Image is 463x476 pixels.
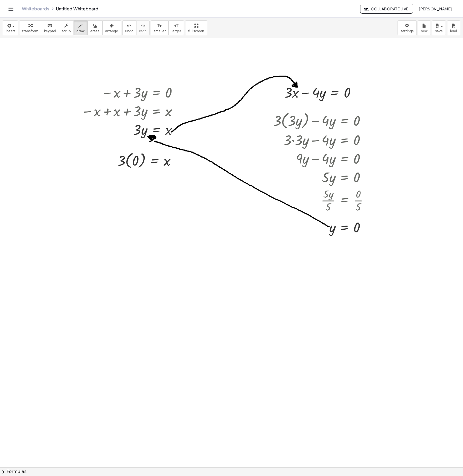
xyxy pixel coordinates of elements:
[401,29,414,33] span: settings
[450,29,457,33] span: load
[188,29,204,33] span: fullscreen
[151,21,169,35] button: format_sizesmaller
[19,21,41,35] button: transform
[3,21,18,35] button: insert
[136,21,150,35] button: redoredo
[47,22,53,29] i: keyboard
[419,6,452,11] span: [PERSON_NAME]
[139,29,147,33] span: redo
[62,29,71,33] span: scrub
[22,6,49,11] a: Whiteboards
[74,21,88,35] button: draw
[435,29,443,33] span: save
[41,21,59,35] button: keyboardkeypad
[127,22,132,29] i: undo
[59,21,74,35] button: scrub
[360,4,413,14] button: Collaborate Live
[398,21,417,35] button: settings
[125,29,133,33] span: undo
[6,29,15,33] span: insert
[365,6,409,11] span: Collaborate Live
[432,21,446,35] button: save
[44,29,56,33] span: keypad
[122,21,136,35] button: undoundo
[7,4,15,13] button: Toggle navigation
[418,21,431,35] button: new
[414,4,456,14] button: [PERSON_NAME]
[105,29,118,33] span: arrange
[87,21,102,35] button: erase
[168,21,184,35] button: format_sizelarger
[447,21,460,35] button: load
[421,29,428,33] span: new
[22,29,38,33] span: transform
[185,21,207,35] button: fullscreen
[90,29,99,33] span: erase
[140,22,145,29] i: redo
[174,22,179,29] i: format_size
[102,21,121,35] button: arrange
[154,29,166,33] span: smaller
[77,29,85,33] span: draw
[157,22,162,29] i: format_size
[171,29,181,33] span: larger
